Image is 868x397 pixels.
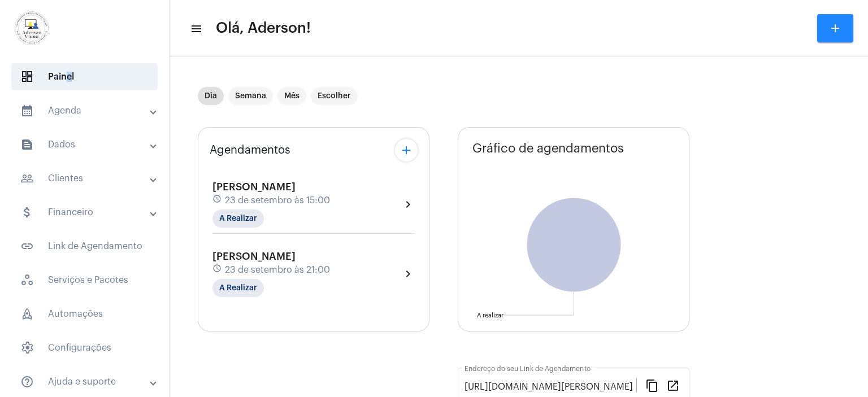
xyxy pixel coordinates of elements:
mat-icon: open_in_new [666,378,680,392]
mat-icon: add [828,21,842,35]
span: Olá, Aderson! [216,19,311,37]
mat-icon: sidenav icon [20,239,34,253]
mat-expansion-panel-header: sidenav iconAjuda e suporte [7,368,169,395]
mat-panel-title: Agenda [20,104,151,117]
mat-icon: sidenav icon [20,375,34,389]
span: Serviços e Pacotes [11,267,158,294]
mat-chip: Dia [198,87,224,105]
input: Link [465,382,636,392]
text: A realizar [477,312,504,319]
mat-chip: Mês [277,87,306,105]
mat-icon: schedule [212,264,223,276]
mat-icon: chevron_right [401,267,415,281]
mat-panel-title: Financeiro [20,206,151,219]
span: 23 de setembro às 15:00 [225,195,330,206]
mat-expansion-panel-header: sidenav iconAgenda [7,97,169,124]
mat-chip: A Realizar [212,210,264,228]
span: sidenav icon [20,307,34,321]
mat-panel-title: Ajuda e suporte [20,375,151,389]
span: Painel [11,63,158,90]
mat-icon: schedule [212,194,223,207]
mat-chip: Escolher [311,87,358,105]
mat-expansion-panel-header: sidenav iconFinanceiro [7,199,169,226]
mat-icon: sidenav icon [20,104,34,117]
span: Agendamentos [210,144,290,156]
mat-icon: sidenav icon [20,172,34,185]
mat-icon: chevron_right [401,198,415,211]
span: Configurações [11,334,158,361]
mat-panel-title: Dados [20,138,151,151]
span: [PERSON_NAME] [212,251,296,261]
span: Link de Agendamento [11,233,158,260]
mat-expansion-panel-header: sidenav iconClientes [7,165,169,192]
mat-chip: A Realizar [212,279,264,297]
img: d7e3195d-0907-1efa-a796-b593d293ae59.png [9,6,54,51]
span: [PERSON_NAME] [212,182,296,192]
mat-panel-title: Clientes [20,172,151,185]
span: Gráfico de agendamentos [472,142,624,155]
span: Automações [11,300,158,328]
mat-icon: add [400,143,413,157]
mat-icon: content_copy [645,378,659,392]
span: 23 de setembro às 21:00 [225,265,330,275]
span: sidenav icon [20,273,34,287]
span: sidenav icon [20,341,34,355]
mat-icon: sidenav icon [190,22,201,36]
mat-expansion-panel-header: sidenav iconDados [7,131,169,158]
mat-chip: Semana [228,87,273,105]
span: sidenav icon [20,70,34,84]
mat-icon: sidenav icon [20,206,34,219]
mat-icon: sidenav icon [20,138,34,151]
